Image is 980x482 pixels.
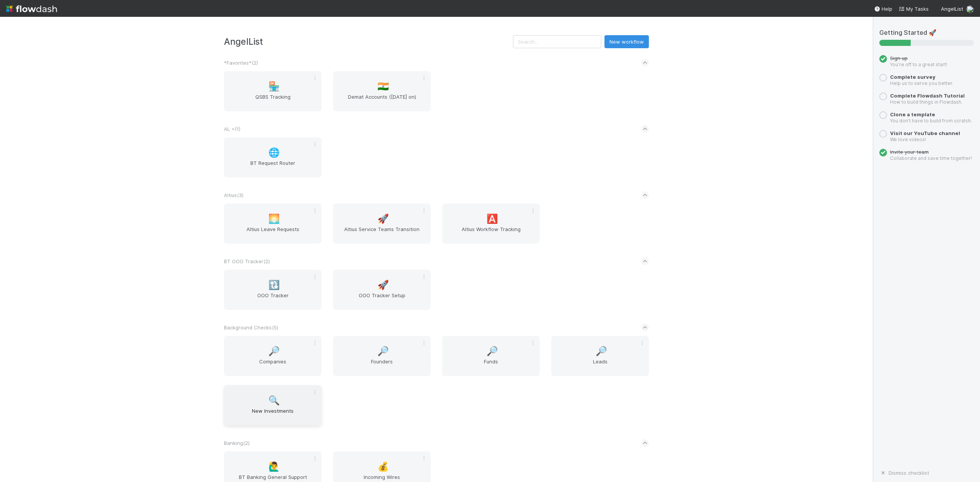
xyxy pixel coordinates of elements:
span: 🙋‍♂️ [268,462,280,472]
span: My Tasks [898,6,929,12]
span: 🌅 [268,214,280,224]
a: Complete survey [890,74,936,80]
a: 🚀Altius Service Teams Transition [333,204,431,244]
span: Altius ( 3 ) [224,192,243,198]
span: 🔎 [596,346,607,356]
span: *Favorites* ( 2 ) [224,60,258,66]
span: 🔍 [268,396,280,405]
a: 🏪QSBS Tracking [224,71,322,111]
small: You’re off to a great start! [890,62,947,67]
span: BT Request Router [227,159,318,174]
a: 🔍New Investments [224,385,322,425]
span: AL < ( 1 ) [224,126,240,132]
span: AngelList [941,6,963,12]
span: 🔎 [377,346,389,356]
span: 🔎 [487,346,498,356]
small: You don’t have to build from scratch. [890,118,972,124]
small: We love videos! [890,137,926,142]
a: 🚀OOO Tracker Setup [333,270,431,310]
span: Founders [336,358,428,373]
a: Visit our YouTube channel [890,130,960,136]
small: Collaborate and save time together! [890,155,972,161]
a: Dismiss checklist [879,470,929,476]
span: Sign up [890,55,908,61]
span: Banking ( 2 ) [224,440,250,446]
span: 🏪 [268,81,280,91]
span: 🇮🇳 [377,81,389,91]
span: Altius Service Teams Transition [336,225,428,241]
button: New workflow [604,35,649,48]
h5: Getting Started 🚀 [879,29,974,37]
span: Leads [554,358,646,373]
span: Altius Leave Requests [227,225,318,241]
a: 🔃OOO Tracker [224,270,322,310]
span: Companies [227,358,318,373]
span: Altius Workflow Tracking [445,225,537,241]
span: New Investments [227,407,318,422]
small: Help us to serve you better. [890,80,953,86]
a: 🇮🇳Demat Accounts ([DATE] on) [333,71,431,111]
span: 🔎 [268,346,280,356]
a: 🔎Founders [333,336,431,376]
small: How to build things in Flowdash. [890,99,962,105]
span: Demat Accounts ([DATE] on) [336,93,428,108]
span: OOO Tracker Setup [336,291,428,307]
span: 🚀 [377,280,389,290]
a: 🔎Companies [224,336,322,376]
a: Complete Flowdash Tutorial [890,93,965,99]
a: Clone a template [890,111,935,117]
span: 🅰️ [487,214,498,224]
a: 🌐BT Request Router [224,137,322,177]
a: Invite your team [890,149,929,155]
img: avatar_45aa71e2-cea6-4b00-9298-a0421aa61a2d.png [966,5,974,13]
span: 🚀 [377,214,389,224]
a: 🅰️Altius Workflow Tracking [442,204,540,244]
span: OOO Tracker [227,291,318,307]
h3: AngelList [224,36,513,47]
span: Background Checks ( 5 ) [224,324,278,331]
a: My Tasks [898,5,929,13]
a: 🔎Leads [551,336,649,376]
span: BT OOO Tracker ( 2 ) [224,258,270,264]
span: QSBS Tracking [227,93,318,108]
img: logo-inverted-e16ddd16eac7371096b0.svg [6,2,57,15]
a: 🌅Altius Leave Requests [224,204,322,244]
span: 🌐 [268,148,280,158]
a: 🔎Funds [442,336,540,376]
span: 🔃 [268,280,280,290]
input: Search... [513,35,601,48]
span: 💰 [377,462,389,472]
div: Help [874,5,892,13]
span: Funds [445,358,537,373]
